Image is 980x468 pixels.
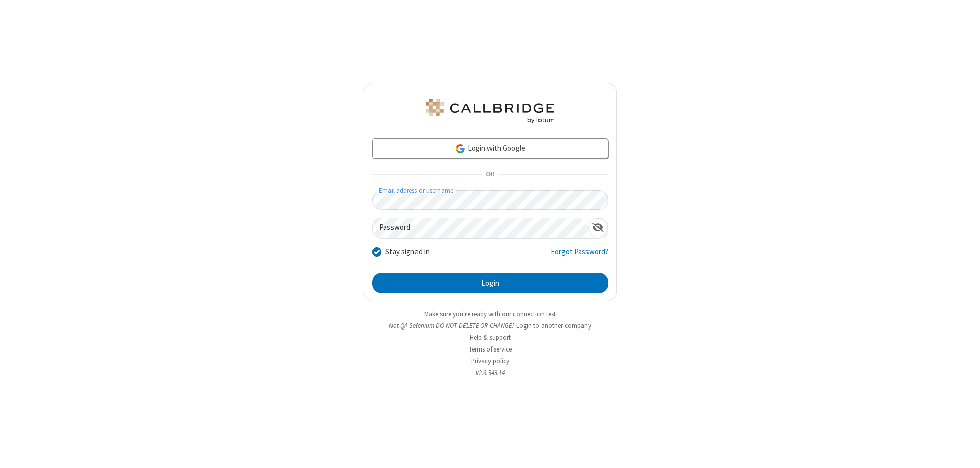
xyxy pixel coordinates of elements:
a: Make sure you're ready with our connection test [424,310,556,318]
a: Help & support [470,333,511,342]
button: Login [372,273,608,293]
span: OR [482,168,498,182]
li: v2.6.349.14 [364,368,617,378]
a: Terms of service [469,345,512,354]
img: google-icon.png [455,143,466,154]
a: Forgot Password? [551,246,608,266]
img: QA Selenium DO NOT DELETE OR CHANGE [424,99,556,123]
a: Login with Google [372,138,608,159]
input: Password [373,218,588,238]
button: Login to another company [516,321,591,331]
div: Show password [588,218,608,237]
input: Email address or username [372,190,608,210]
label: Stay signed in [385,246,430,258]
a: Privacy policy [471,357,509,365]
li: Not QA Selenium DO NOT DELETE OR CHANGE? [364,321,617,331]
